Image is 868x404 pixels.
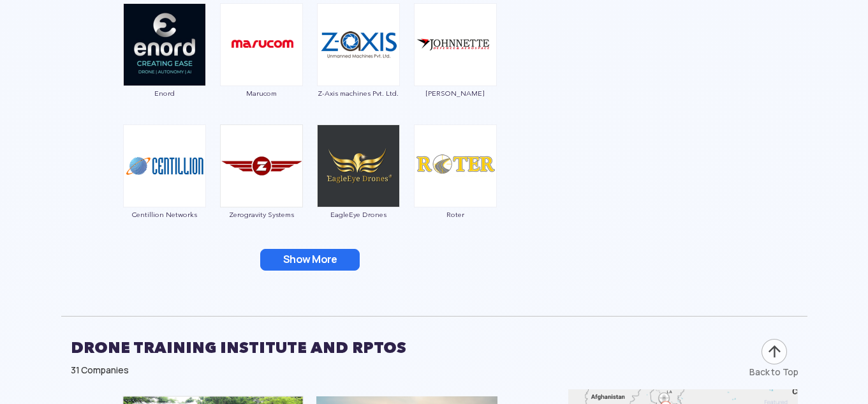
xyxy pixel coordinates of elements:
[316,38,401,97] a: Z-Axis machines Pvt. Ltd.
[122,211,207,218] span: Centillion Networks
[219,89,304,97] span: Marucom
[123,3,206,86] img: ic_enord.png
[413,211,497,218] span: Roter
[316,160,401,218] a: EagleEye Drones
[316,211,401,218] span: EagleEye Drones
[317,124,400,207] img: ic_eagleeye.png
[413,89,497,97] span: [PERSON_NAME]
[317,3,400,86] img: ic_zaxis.png
[260,249,360,271] button: Show More
[220,3,303,86] img: img_marucom.png
[123,124,206,207] img: ic_centillion.png
[122,38,207,97] a: Enord
[413,38,497,97] a: [PERSON_NAME]
[122,160,207,218] a: Centillion Networks
[219,38,304,97] a: Marucom
[122,89,207,97] span: Enord
[71,364,798,377] div: 31 Companies
[219,211,304,218] span: Zerogravity Systems
[414,3,497,86] img: ic_johnnette.png
[749,366,798,378] div: Back to Top
[414,124,497,207] img: ic_apiroter.png
[760,338,788,366] img: ic_arrow-up.png
[71,332,798,364] h2: DRONE TRAINING INSTITUTE AND RPTOS
[316,89,401,97] span: Z-Axis machines Pvt. Ltd.
[220,124,303,207] img: ic_zerogravity.png
[219,160,304,218] a: Zerogravity Systems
